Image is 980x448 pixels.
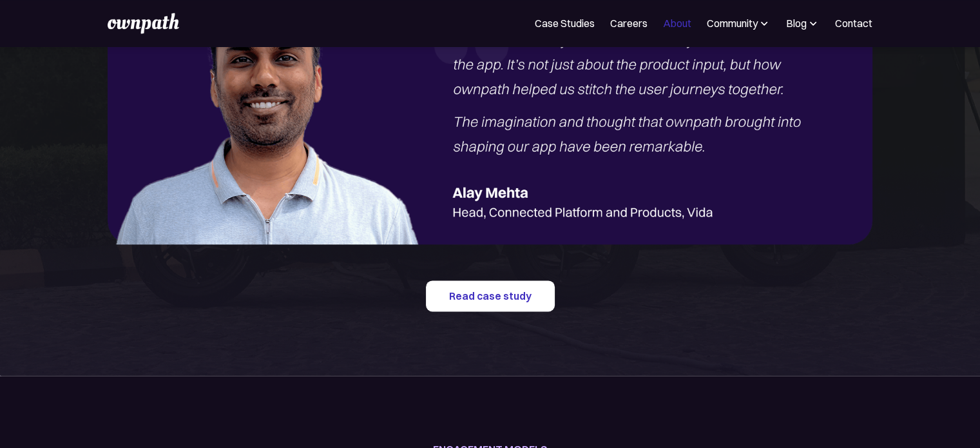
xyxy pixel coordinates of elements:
div: Blog [786,15,820,31]
a: About [663,15,691,31]
a: Case Studies [535,15,595,31]
div: Community [707,15,771,31]
div: Blog [786,15,807,31]
a: Contact [835,15,872,31]
div: Community [707,15,758,31]
a: Careers [610,15,648,31]
a: Read case study [426,280,555,311]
